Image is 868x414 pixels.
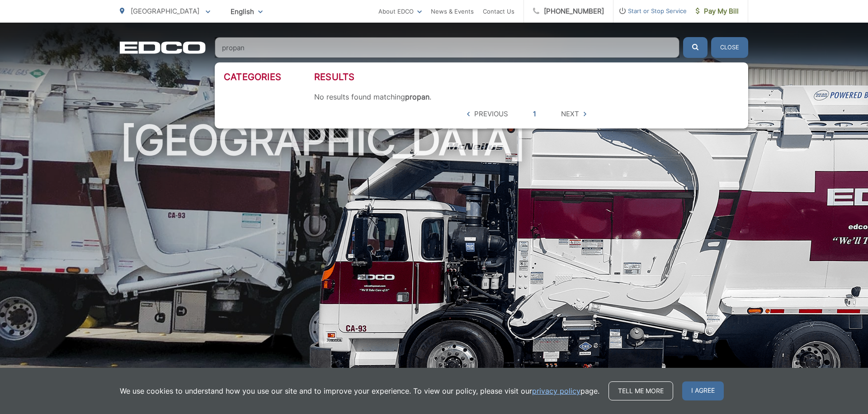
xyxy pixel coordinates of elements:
a: Contact Us [483,6,514,17]
a: News & Events [431,6,474,17]
h3: Results [314,71,739,82]
p: We use cookies to understand how you use our site and to improve your experience. To view our pol... [120,385,599,396]
span: Previous [474,109,508,119]
button: Submit the search query. [683,37,708,58]
a: privacy policy [532,385,580,396]
h3: Categories [224,71,314,82]
span: [GEOGRAPHIC_DATA] [131,7,199,15]
a: About EDCO [378,6,422,17]
input: Search [215,37,679,58]
button: Close [711,37,748,58]
h1: [GEOGRAPHIC_DATA] [120,118,748,404]
strong: propan [405,92,429,101]
span: English [224,4,269,19]
a: Tell me more [609,381,673,400]
a: EDCD logo. Return to the homepage. [120,41,206,54]
span: Next [561,109,579,119]
span: I agree [682,381,724,400]
span: Pay My Bill [696,6,739,17]
div: No results found matching . [314,92,739,101]
a: 1 [533,109,536,119]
